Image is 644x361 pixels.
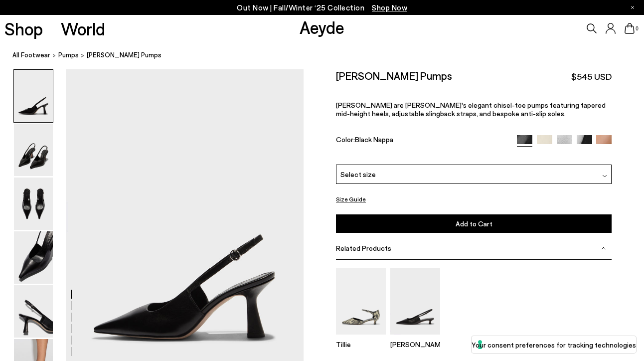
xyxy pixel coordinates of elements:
[14,231,53,284] img: Fernanda Slingback Pumps - Image 4
[4,20,43,37] a: Shop
[472,336,636,353] button: Your consent preferences for tracking technologies
[336,193,366,205] button: Size Guide
[390,268,440,335] img: Catrina Slingback Pumps
[87,50,161,60] span: [PERSON_NAME] Pumps
[336,268,386,335] img: Tillie Ankle Strap Pumps
[602,174,607,179] img: svg%3E
[635,26,640,31] span: 0
[390,328,440,349] a: Catrina Slingback Pumps [PERSON_NAME]
[12,42,644,69] nav: breadcrumb
[390,340,440,349] p: [PERSON_NAME]
[336,214,612,233] button: Add to Cart
[14,285,53,338] img: Fernanda Slingback Pumps - Image 5
[237,1,407,14] p: Out Now | Fall/Winter ‘25 Collection
[12,50,50,60] a: All Footwear
[625,23,635,34] a: 0
[336,328,386,349] a: Tillie Ankle Strap Pumps Tillie
[340,169,376,180] span: Select size
[58,51,79,59] span: pumps
[601,246,606,251] img: svg%3E
[14,124,53,176] img: Fernanda Slingback Pumps - Image 2
[14,178,53,230] img: Fernanda Slingback Pumps - Image 3
[336,69,452,82] h2: [PERSON_NAME] Pumps
[300,16,344,37] a: Aeyde
[355,135,393,144] span: Black Nappa
[456,219,492,228] span: Add to Cart
[336,135,508,147] div: Color:
[571,70,612,83] span: $545 USD
[372,3,407,12] span: Navigate to /collections/new-in
[61,20,105,37] a: World
[336,340,386,349] p: Tillie
[14,70,53,122] img: Fernanda Slingback Pumps - Image 1
[336,244,391,252] span: Related Products
[472,340,636,350] label: Your consent preferences for tracking technologies
[336,101,606,118] span: [PERSON_NAME] are [PERSON_NAME]'s elegant chisel-toe pumps featuring tapered mid-height heels, ad...
[58,50,79,60] a: pumps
